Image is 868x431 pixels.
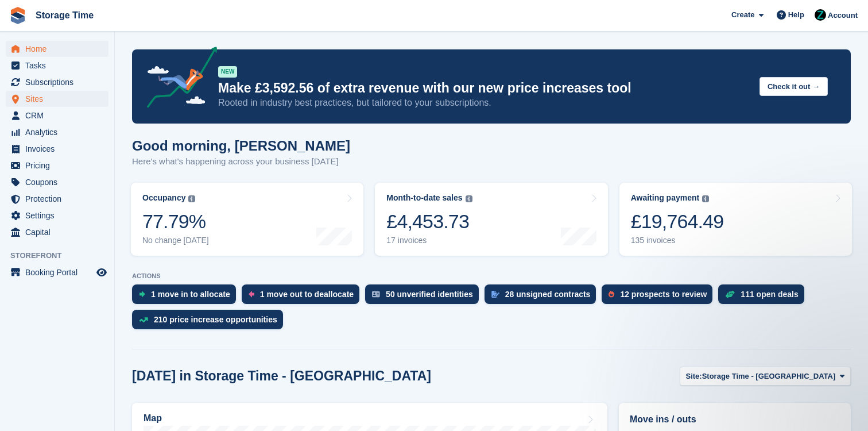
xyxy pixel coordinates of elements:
[631,236,724,245] div: 135 invoices
[218,97,750,109] p: Rooted in industry best practices, but tailored to your subscriptions.
[131,183,363,256] a: Occupancy 77.79% No change [DATE]
[609,291,614,298] img: prospect-51fa495bee0391a8d652442698ab0144808aea92771e9ea1ae160a38d050c398.svg
[630,413,840,426] h2: Move ins / outs
[25,191,94,207] span: Protection
[680,367,851,386] button: Site: Storage Time - [GEOGRAPHIC_DATA]
[132,284,242,310] a: 1 move in to allocate
[731,9,754,21] span: Create
[132,138,350,153] h1: Good morning, [PERSON_NAME]
[25,224,94,240] span: Capital
[718,284,809,310] a: 111 open deals
[25,264,94,280] span: Booking Portal
[485,284,602,310] a: 28 unsigned contracts
[132,368,431,384] h2: [DATE] in Storage Time - [GEOGRAPHIC_DATA]
[6,264,108,280] a: menu
[31,6,98,25] a: Storage Time
[25,91,94,107] span: Sites
[386,236,472,245] div: 17 invoices
[6,224,108,240] a: menu
[631,193,700,203] div: Awaiting payment
[828,10,858,21] span: Account
[505,290,591,299] div: 28 unsigned contracts
[491,291,499,298] img: contract_signature_icon-13c848040528278c33f63329250d36e43548de30e8caae1d1a13099fd9432cc5.svg
[6,191,108,207] a: menu
[6,107,108,124] a: menu
[25,207,94,224] span: Settings
[25,157,94,174] span: Pricing
[725,290,735,298] img: deal-1b604bf984904fb50ccaf53a9ad4b4a5d6e5aea283cecdc64d6e3604feb123c2.svg
[741,290,798,299] div: 111 open deals
[25,124,94,140] span: Analytics
[151,290,230,299] div: 1 move in to allocate
[6,41,108,57] a: menu
[25,41,94,57] span: Home
[372,291,380,298] img: verify_identity-adf6edd0f0f0b5bbfe63781bf79b02c33cf7c696d77639b501bdc392416b5a36.svg
[386,290,473,299] div: 50 unverified identities
[25,174,94,190] span: Coupons
[631,210,724,233] div: £19,764.49
[25,141,94,157] span: Invoices
[9,7,26,24] img: stora-icon-8386f47178a22dfd0bd8f6a31ec36ba5ce8667c1dd55bd0f319d3a0aa187defe.svg
[6,174,108,190] a: menu
[25,74,94,90] span: Subscriptions
[6,124,108,140] a: menu
[759,77,828,96] button: Check it out →
[686,371,702,382] span: Site:
[139,317,148,322] img: price_increase_opportunities-93ffe204e8149a01c8c9dc8f82e8f89637d9d84a8eef4429ea346261dce0b2c0.svg
[702,195,709,202] img: icon-info-grey-7440780725fd019a000dd9b08b2336e03edf1995a4989e88bcd33f0948082b44.svg
[142,210,209,233] div: 77.79%
[142,193,185,203] div: Occupancy
[602,284,718,310] a: 12 prospects to review
[218,80,750,97] p: Make £3,592.56 of extra revenue with our new price increases tool
[132,155,350,168] p: Here's what's happening across your business [DATE]
[139,291,145,298] img: move_ins_to_allocate_icon-fdf77a2bb77ea45bf5b3d319d69a93e2d87916cf1d5bf7949dd705db3b84f3ca.svg
[154,315,277,324] div: 210 price increase opportunities
[815,9,826,21] img: Zain Sarwar
[142,236,209,245] div: No change [DATE]
[386,210,472,233] div: £4,453.73
[466,195,472,202] img: icon-info-grey-7440780725fd019a000dd9b08b2336e03edf1995a4989e88bcd33f0948082b44.svg
[6,157,108,174] a: menu
[702,371,836,382] span: Storage Time - [GEOGRAPHIC_DATA]
[6,57,108,74] a: menu
[132,310,289,335] a: 210 price increase opportunities
[188,195,195,202] img: icon-info-grey-7440780725fd019a000dd9b08b2336e03edf1995a4989e88bcd33f0948082b44.svg
[137,47,218,112] img: price-adjustments-announcement-icon-8257ccfd72463d97f412b2fc003d46551f7dbcb40ab6d574587a9cd5c0d94...
[6,91,108,107] a: menu
[95,265,108,279] a: Preview store
[365,284,485,310] a: 50 unverified identities
[6,141,108,157] a: menu
[620,290,707,299] div: 12 prospects to review
[144,413,162,424] h2: Map
[788,9,804,21] span: Help
[242,284,365,310] a: 1 move out to deallocate
[375,183,607,256] a: Month-to-date sales £4,453.73 17 invoices
[25,57,94,74] span: Tasks
[6,207,108,224] a: menu
[6,74,108,90] a: menu
[386,193,462,203] div: Month-to-date sales
[25,107,94,124] span: CRM
[10,250,114,261] span: Storefront
[619,183,852,256] a: Awaiting payment £19,764.49 135 invoices
[218,66,237,78] div: NEW
[260,290,354,299] div: 1 move out to deallocate
[132,272,851,280] p: ACTIONS
[249,291,254,298] img: move_outs_to_deallocate_icon-f764333ba52eb49d3ac5e1228854f67142a1ed5810a6f6cc68b1a99e826820c5.svg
